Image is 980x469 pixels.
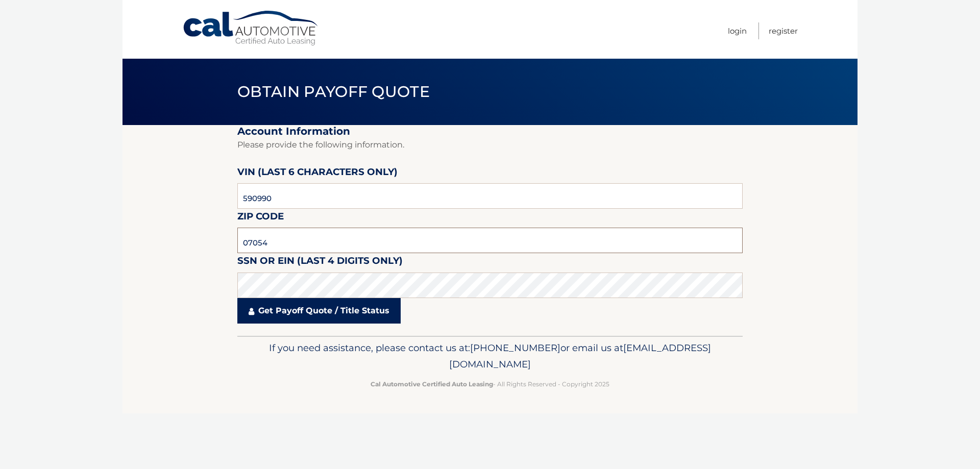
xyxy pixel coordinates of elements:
[470,342,560,354] span: [PHONE_NUMBER]
[244,379,736,389] p: - All Rights Reserved - Copyright 2025
[237,125,743,138] h2: Account Information
[769,22,798,39] a: Register
[244,340,736,373] p: If you need assistance, please contact us at: or email us at
[237,164,398,183] label: VIN (last 6 characters only)
[371,380,493,388] strong: Cal Automotive Certified Auto Leasing
[237,298,401,324] a: Get Payoff Quote / Title Status
[728,22,747,39] a: Login
[237,138,743,152] p: Please provide the following information.
[237,209,284,228] label: Zip Code
[237,253,403,272] label: SSN or EIN (last 4 digits only)
[237,82,430,101] span: Obtain Payoff Quote
[182,10,320,46] a: Cal Automotive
